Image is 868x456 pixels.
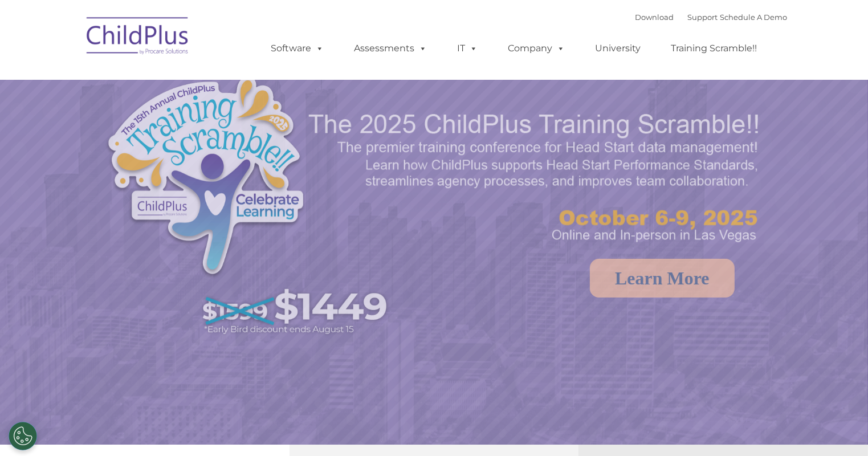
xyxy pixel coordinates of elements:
[720,13,788,22] a: Schedule A Demo
[660,37,769,60] a: Training Scramble!!
[260,37,336,60] a: Software
[497,37,577,60] a: Company
[446,37,490,60] a: IT
[9,422,37,450] button: Cookies Settings
[688,13,718,22] a: Support
[635,13,788,22] font: |
[590,259,735,298] a: Learn More
[635,13,674,22] a: Download
[81,9,195,66] img: ChildPlus by Procare Solutions
[584,37,653,60] a: University
[343,37,439,60] a: Assessments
